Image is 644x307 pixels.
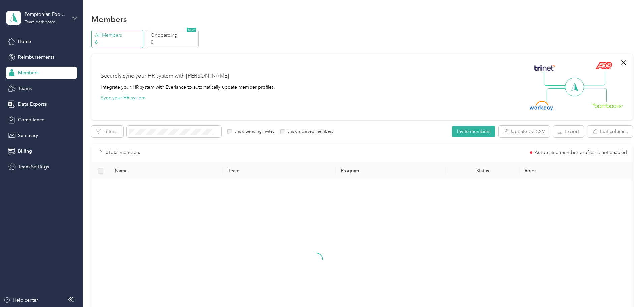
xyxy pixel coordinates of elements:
th: Program [335,162,446,180]
img: Workday [530,101,553,111]
span: Teams [18,85,32,92]
div: Integrate your HR system with Everlance to automatically update member profiles. [101,84,275,91]
div: Securely sync your HR system with [PERSON_NAME] [101,72,229,80]
span: Home [18,38,31,45]
img: Trinet [533,63,556,73]
span: Automated member profiles is not enabled [535,150,627,155]
span: NEW [187,28,196,32]
th: Status [446,162,519,180]
div: Pomptonian Food Service [25,11,67,18]
th: Roles [519,162,632,180]
div: Team dashboard [25,20,56,24]
p: All Members [95,32,141,39]
button: Invite members [452,126,495,137]
label: Show pending invites [232,129,274,135]
th: Name [110,162,223,180]
span: Team Settings [18,163,49,171]
img: BambooHR [592,103,623,108]
img: Line Right Up [582,71,605,86]
button: Edit columns [587,126,633,137]
img: Line Right Down [583,88,607,102]
span: Data Exports [18,101,47,108]
img: Line Left Down [546,88,570,102]
button: Export [553,126,584,137]
span: Summary [18,132,38,139]
p: Onboarding [151,32,197,39]
th: Team [223,162,335,180]
button: Filters [91,126,123,137]
button: Sync your HR system [101,94,145,101]
span: Billing [18,148,32,155]
span: Reimbursements [18,54,54,61]
span: Members [18,69,38,76]
img: Line Left Up [544,71,567,86]
img: ADP [595,62,612,69]
label: Show archived members [285,129,333,135]
span: Name [115,168,217,174]
span: Compliance [18,116,45,123]
p: 0 [151,39,197,46]
button: Update via CSV [499,126,550,137]
p: 6 [95,39,141,46]
h1: Members [91,16,127,23]
button: Help center [4,297,38,304]
iframe: Everlance-gr Chat Button Frame [606,269,644,307]
p: 0 Total members [106,149,140,156]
